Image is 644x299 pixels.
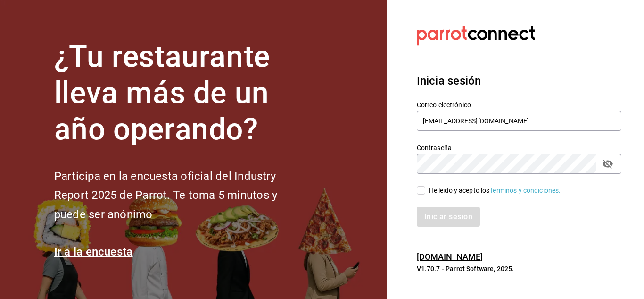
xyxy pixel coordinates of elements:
label: Correo electrónico [417,102,621,108]
h3: Inicia sesión [417,72,621,89]
a: Ir a la encuesta [54,245,133,258]
input: Ingresa tu correo electrónico [417,111,621,131]
p: V1.70.7 - Parrot Software, 2025. [417,264,621,273]
h1: ¿Tu restaurante lleva más de un año operando? [54,39,309,147]
h2: Participa en la encuesta oficial del Industry Report 2025 de Parrot. Te toma 5 minutos y puede se... [54,167,309,224]
a: Términos y condiciones. [489,187,561,194]
button: passwordField [600,156,616,172]
label: Contraseña [417,145,621,151]
a: [DOMAIN_NAME] [417,252,483,262]
div: He leído y acepto los [429,186,561,196]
